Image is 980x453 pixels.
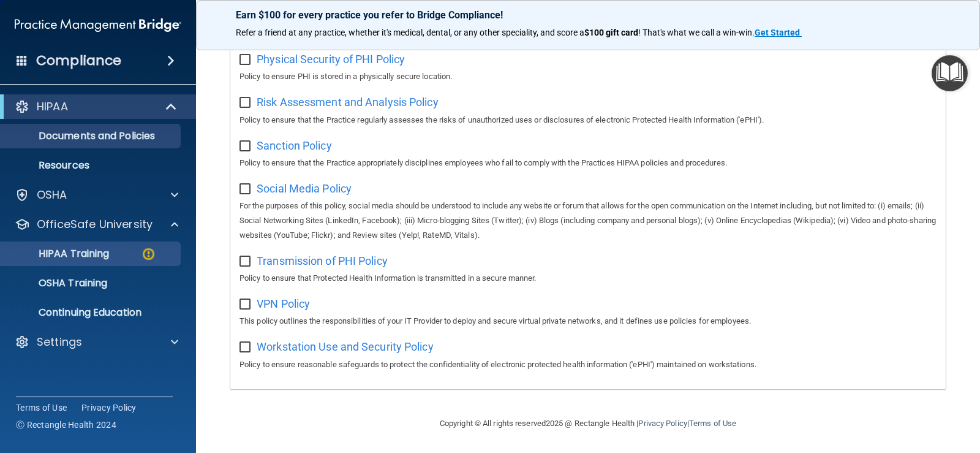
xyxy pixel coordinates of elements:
a: Privacy Policy [638,419,687,428]
span: Workstation Use and Security Policy [257,340,434,353]
a: Terms of Use [689,419,736,428]
span: Risk Assessment and Analysis Policy [257,96,439,108]
p: Continuing Education [8,306,175,319]
h4: Compliance [36,52,121,69]
span: Social Media Policy [257,182,352,195]
a: Terms of Use [16,402,67,414]
p: OSHA [37,188,67,202]
a: OfficeSafe University [15,217,178,232]
p: Policy to ensure that the Practice appropriately disciplines employees who fail to comply with th... [239,156,937,170]
div: Copyright © All rights reserved 2025 @ Rectangle Health | | [364,404,812,443]
span: Sanction Policy [257,139,332,152]
p: Settings [37,335,82,349]
img: PMB logo [15,13,181,37]
a: Privacy Policy [81,402,137,414]
button: Open Resource Center [932,55,968,91]
p: Policy to ensure reasonable safeguards to protect the confidentiality of electronic protected hea... [239,357,937,372]
p: Policy to ensure that the Practice regularly assesses the risks of unauthorized uses or disclosur... [239,113,937,128]
a: Get Started [755,28,802,37]
p: Documents and Policies [8,130,175,142]
p: OfficeSafe University [37,217,153,232]
a: HIPAA [15,99,178,114]
a: OSHA [15,188,178,202]
strong: Get Started [755,28,800,37]
img: warning-circle.0cc9ac19.png [141,246,156,262]
span: Refer a friend at any practice, whether it's medical, dental, or any other speciality, and score a [236,28,584,37]
span: VPN Policy [257,297,310,310]
p: Policy to ensure PHI is stored in a physically secure location. [239,69,937,84]
p: For the purposes of this policy, social media should be understood to include any website or foru... [239,199,937,243]
p: Earn $100 for every practice you refer to Bridge Compliance! [236,9,940,21]
a: Settings [15,335,178,349]
p: HIPAA [37,99,68,114]
p: Resources [8,159,175,172]
p: This policy outlines the responsibilities of your IT Provider to deploy and secure virtual privat... [239,314,937,329]
p: OSHA Training [8,277,107,289]
span: Transmission of PHI Policy [257,254,388,267]
span: Physical Security of PHI Policy [257,53,405,66]
p: HIPAA Training [8,248,109,260]
strong: $100 gift card [584,28,638,37]
span: Ⓒ Rectangle Health 2024 [16,419,116,431]
span: ! That's what we call a win-win. [638,28,755,37]
p: Policy to ensure that Protected Health Information is transmitted in a secure manner. [239,271,937,286]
